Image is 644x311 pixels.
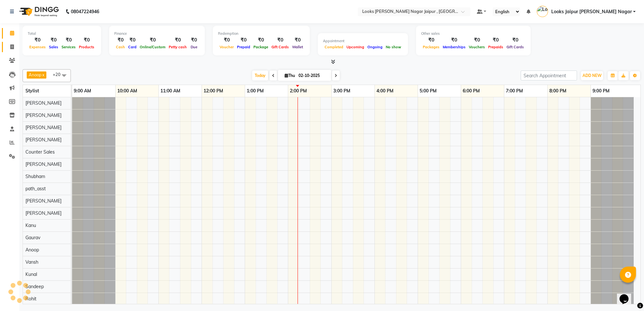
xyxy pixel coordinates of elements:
a: 8:00 PM [548,86,568,96]
span: Package [252,45,270,49]
a: x [42,72,44,77]
a: 2:00 PM [288,86,308,96]
span: Kanu [25,222,36,228]
b: 08047224946 [71,3,99,21]
span: [PERSON_NAME] [25,137,62,143]
span: Anoop [25,247,39,253]
span: Today [252,71,268,80]
span: Expenses [28,45,47,49]
div: ₹0 [487,36,505,44]
span: Counter Sales [25,149,55,155]
span: Rohit [25,296,36,302]
span: Anoop [29,72,42,77]
span: Due [189,45,199,49]
a: 12:00 PM [202,86,225,96]
a: 10:00 AM [116,86,139,96]
div: ₹0 [28,36,47,44]
span: Upcoming [345,45,366,49]
span: [PERSON_NAME] [25,125,62,130]
span: Prepaids [487,45,505,49]
span: Ongoing [366,45,384,49]
span: +20 [53,72,65,77]
span: [PERSON_NAME] [25,112,62,118]
a: 7:00 PM [504,86,525,96]
span: Wallet [290,45,305,49]
div: Appointment [323,38,403,44]
div: ₹0 [467,36,487,44]
button: ADD NEW [581,71,603,80]
div: ₹0 [270,36,290,44]
span: Completed [323,45,345,49]
div: ₹0 [138,36,167,44]
a: 6:00 PM [461,86,481,96]
div: ₹0 [77,36,96,44]
span: Voucher [218,45,235,49]
span: Services [60,45,77,49]
span: Shubham [25,174,45,179]
div: ₹0 [218,36,235,44]
span: Online/Custom [138,45,167,49]
span: Gaurav [25,235,40,240]
img: logo [16,3,61,21]
input: 2025-10-02 [297,71,329,80]
span: Memberships [441,45,467,49]
div: ₹0 [47,36,60,44]
span: Looks Jaipur [PERSON_NAME] Nagar [551,8,632,15]
input: Search Appointment [521,71,577,80]
span: Gift Cards [505,45,526,49]
div: Finance [114,31,200,36]
span: [PERSON_NAME] [25,198,62,204]
span: No show [384,45,403,49]
span: Sales [47,45,60,49]
span: [PERSON_NAME] [25,210,62,216]
a: 3:00 PM [332,86,352,96]
a: 9:00 PM [591,86,611,96]
div: ₹0 [421,36,441,44]
div: ₹0 [235,36,252,44]
span: Vansh [25,259,38,265]
span: [PERSON_NAME] [25,161,62,167]
div: ₹0 [127,36,138,44]
iframe: chat widget [617,285,638,305]
div: ₹0 [188,36,200,44]
span: path_asst [25,186,46,192]
a: 11:00 AM [159,86,182,96]
div: ₹0 [290,36,305,44]
a: 5:00 PM [418,86,438,96]
div: ₹0 [60,36,77,44]
span: Stylist [25,88,39,94]
span: ADD NEW [582,73,601,78]
a: 1:00 PM [245,86,265,96]
div: Redemption [218,31,305,36]
div: ₹0 [114,36,127,44]
div: Other sales [421,31,526,36]
span: Petty cash [167,45,188,49]
span: Card [127,45,138,49]
span: Vouchers [467,45,487,49]
div: ₹0 [505,36,526,44]
span: Thu [283,73,297,78]
div: ₹0 [252,36,270,44]
a: 4:00 PM [375,86,395,96]
span: Gift Cards [270,45,290,49]
div: Total [28,31,96,36]
span: [PERSON_NAME] [25,100,62,106]
span: Kunal [25,271,37,277]
span: Sandeep [25,284,44,289]
a: 9:00 AM [72,86,93,96]
span: Cash [114,45,127,49]
span: Packages [421,45,441,49]
div: ₹0 [167,36,188,44]
span: Prepaid [235,45,252,49]
span: Products [77,45,96,49]
img: Looks Jaipur Malviya Nagar [537,6,548,17]
div: ₹0 [441,36,467,44]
